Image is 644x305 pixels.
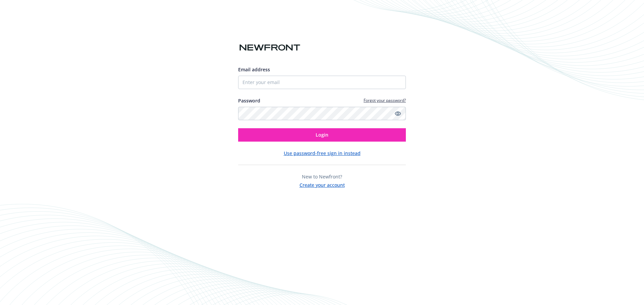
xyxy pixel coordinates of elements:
[284,150,361,157] button: Use password-free sign in instead
[300,180,345,188] button: Create your account
[394,109,402,118] a: Show password
[316,132,328,138] span: Login
[238,76,406,89] input: Enter your email
[238,66,270,73] span: Email address
[302,173,342,180] span: New to Newfront?
[238,42,302,54] img: Newfront logo
[238,107,406,120] input: Enter your password
[238,97,260,104] label: Password
[364,97,406,103] a: Forgot your password?
[238,128,406,142] button: Login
